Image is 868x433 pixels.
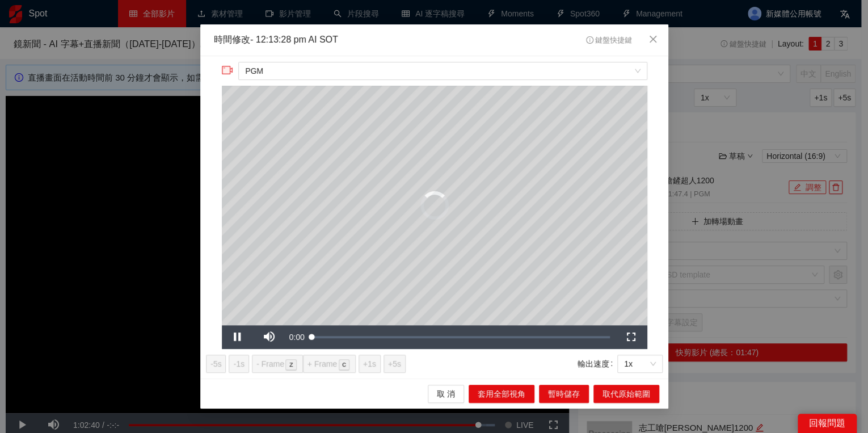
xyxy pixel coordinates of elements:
[253,325,285,349] button: Mute
[289,333,304,342] span: 0:00
[214,33,338,47] div: 時間修改 - 12:13:28 pm AI SOT
[585,36,593,44] span: info-circle
[358,355,380,373] button: +1s
[245,62,640,79] span: PGM
[229,355,248,373] button: -1s
[539,385,589,403] button: 暫時儲存
[383,355,405,373] button: +5s
[206,355,226,373] button: -5s
[437,388,455,400] span: 取 消
[221,325,253,349] button: Pause
[624,355,656,372] span: 1x
[615,325,647,349] button: Fullscreen
[602,388,650,400] span: 取代原始範圍
[221,86,647,325] div: Video Player
[302,355,355,373] button: + Framec
[648,35,658,44] span: close
[548,388,580,400] span: 暫時儲存
[469,385,534,403] button: 套用全部視角
[478,388,525,400] span: 套用全部視角
[251,355,302,373] button: - Framez
[221,65,233,76] span: video-camera
[428,385,464,403] button: 取 消
[638,24,668,55] button: Close
[585,36,631,44] span: 鍵盤快捷鍵
[593,385,659,403] button: 取代原始範圍
[311,336,609,338] div: Progress Bar
[798,414,857,433] div: 回報問題
[578,355,617,373] label: 輸出速度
